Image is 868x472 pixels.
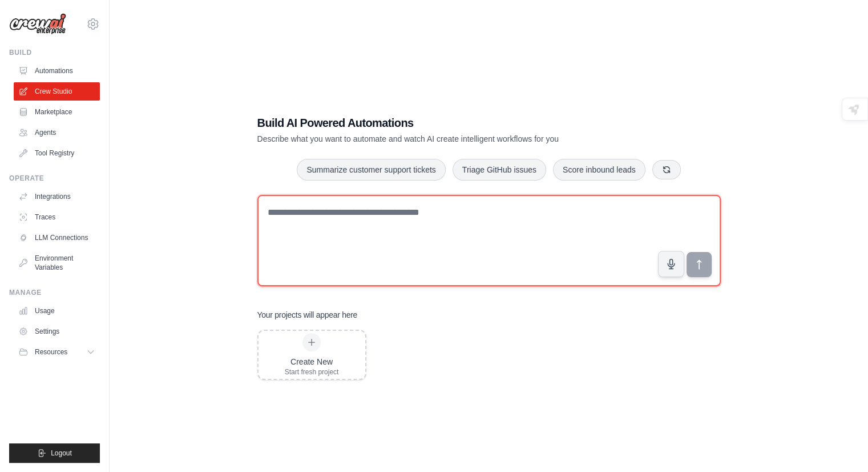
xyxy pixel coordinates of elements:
iframe: Chat Widget [811,417,868,472]
a: Settings [14,322,100,341]
a: Traces [14,208,100,226]
div: Start fresh project [285,367,339,377]
a: Usage [14,302,100,320]
a: Tool Registry [14,144,100,162]
button: Triage GitHub issues [453,159,546,181]
a: Marketplace [14,103,100,121]
a: LLM Connections [14,229,100,247]
a: Integrations [14,187,100,206]
a: Agents [14,123,100,142]
h1: Build AI Powered Automations [257,115,641,131]
button: Resources [14,343,100,361]
a: Crew Studio [14,82,100,101]
a: Automations [14,62,100,80]
div: Build [9,48,100,57]
a: Environment Variables [14,249,100,277]
span: Resources [35,347,67,357]
div: Operate [9,174,100,183]
button: Summarize customer support tickets [297,159,445,181]
div: Create New [285,356,339,367]
span: Logout [51,449,72,458]
img: Logo [9,13,66,35]
button: Click to speak your automation idea [658,251,684,277]
h3: Your projects will appear here [257,309,358,321]
div: Manage [9,288,100,297]
button: Score inbound leads [553,159,645,181]
p: Describe what you want to automate and watch AI create intelligent workflows for you [257,133,641,145]
button: Get new suggestions [652,160,681,179]
button: Logout [9,443,100,463]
